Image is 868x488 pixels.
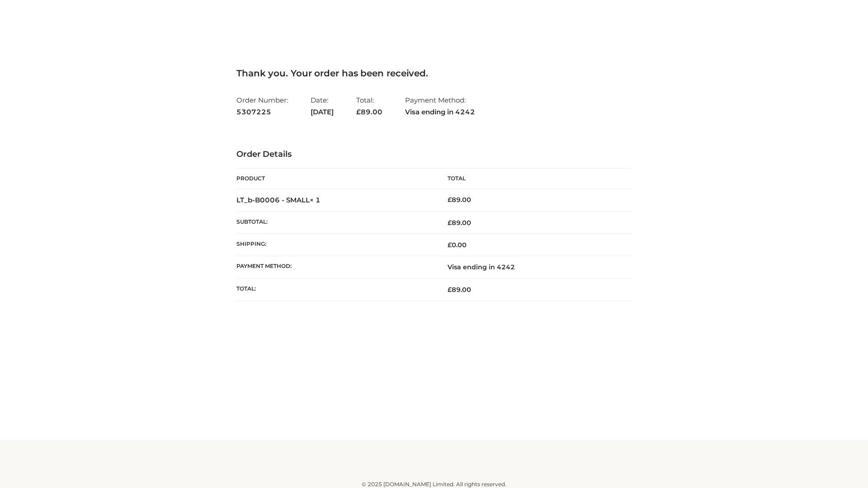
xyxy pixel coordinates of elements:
th: Subtotal: [236,211,434,234]
strong: × 1 [310,196,321,204]
li: Total: [356,92,382,120]
span: 89.00 [448,219,471,227]
span: 89.00 [356,108,382,116]
th: Product [236,169,434,189]
strong: [DATE] [311,106,334,118]
li: Payment Method: [405,92,475,120]
strong: Visa ending in 4242 [405,106,475,118]
th: Payment method: [236,256,434,278]
span: 89.00 [448,286,471,294]
strong: LT_b-B0006 - SMALL [236,196,321,204]
span: £ [448,241,452,249]
li: Order Number: [236,92,288,120]
td: Visa ending in 4242 [434,256,632,278]
th: Total [434,169,632,189]
th: Shipping: [236,234,434,256]
span: £ [356,108,361,116]
h3: Thank you. Your order has been received. [236,68,632,79]
bdi: 0.00 [448,241,467,249]
span: £ [448,286,452,294]
li: Date: [311,92,334,120]
span: £ [448,196,452,204]
span: £ [448,219,452,227]
h3: Order Details [236,150,632,160]
bdi: 89.00 [448,196,471,204]
th: Total: [236,278,434,300]
strong: 5307225 [236,106,288,118]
